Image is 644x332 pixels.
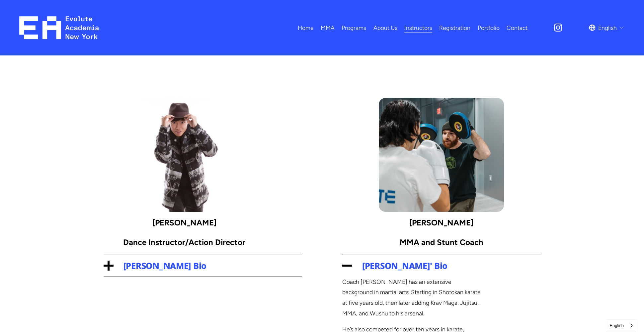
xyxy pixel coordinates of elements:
[606,319,637,332] a: English
[104,255,302,277] button: [PERSON_NAME] Bio
[342,255,541,277] button: [PERSON_NAME]' Bio
[598,23,617,33] span: English
[321,22,335,34] a: folder dropdown
[298,22,314,34] a: Home
[589,22,625,34] div: language picker
[400,237,483,247] strong: MMA and Stunt Coach
[478,22,500,34] a: Portfolio
[404,22,432,34] a: Instructors
[342,22,366,34] a: folder dropdown
[507,22,527,34] a: Contact
[19,16,99,40] img: EA
[439,22,470,34] a: Registration
[123,237,245,247] strong: Dance Instructor/Action Director
[342,277,481,319] p: Coach [PERSON_NAME] has an extensive background in martial arts. Starting in Shotokan karate at f...
[114,260,302,272] span: [PERSON_NAME] Bio
[553,23,563,33] a: Instagram
[152,218,216,227] strong: [PERSON_NAME]
[321,23,335,33] span: MMA
[373,22,397,34] a: About Us
[409,218,473,227] strong: [PERSON_NAME]
[352,260,541,272] span: [PERSON_NAME]' Bio
[606,319,637,332] aside: Language selected: English
[342,23,366,33] span: Programs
